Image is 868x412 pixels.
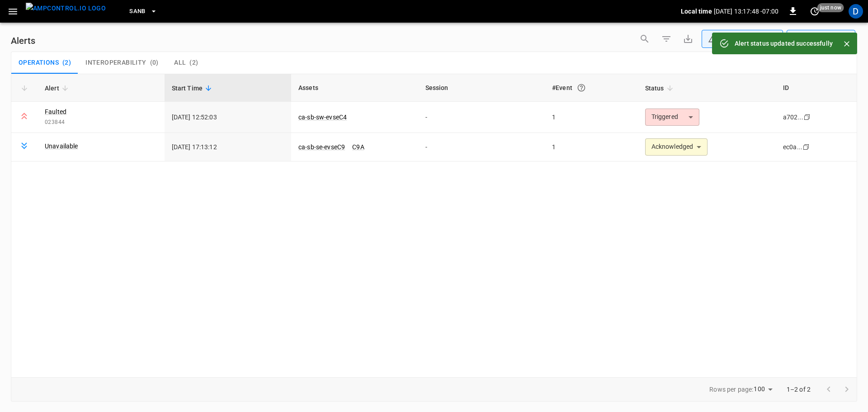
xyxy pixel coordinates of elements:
[849,4,863,19] div: profile-icon
[418,133,545,161] td: -
[352,143,364,151] a: C9A
[45,118,157,127] span: 023844
[817,3,844,12] span: just now
[545,133,638,161] td: 1
[291,74,418,102] th: Assets
[174,59,186,67] span: All
[85,59,146,67] span: Interoperability
[754,383,775,396] div: 100
[129,6,146,17] span: SanB
[298,143,345,151] a: ca-sb-se-evseC9
[418,74,545,102] th: Session
[298,114,347,121] a: ca-sb-sw-evseC4
[552,80,631,96] div: #Event
[645,109,699,126] div: Triggered
[776,74,857,102] th: ID
[165,133,292,161] td: [DATE] 17:13:12
[418,102,545,133] td: -
[573,80,590,96] button: An event is a single occurrence of an issue. An alert groups related events for the same asset, m...
[787,385,811,394] p: 1–2 of 2
[11,33,35,48] h6: Alerts
[26,3,106,14] img: ampcontrol.io logo
[645,138,708,156] div: Acknowledged
[645,83,676,94] span: Status
[681,7,712,16] p: Local time
[62,59,71,67] span: ( 2 )
[709,385,753,394] p: Rows per page:
[802,142,811,152] div: copy
[803,112,812,122] div: copy
[708,34,769,44] div: Unresolved
[19,59,59,67] span: Operations
[840,37,854,51] button: Close
[45,142,78,151] a: Unavailable
[803,30,855,47] div: Last 24 hrs
[150,59,159,67] span: ( 0 )
[45,107,66,116] a: Faulted
[189,59,198,67] span: ( 2 )
[783,113,803,122] div: a702...
[165,102,292,133] td: [DATE] 12:52:03
[783,142,802,152] div: ec0a...
[735,35,833,52] div: Alert status updated successfully
[172,83,215,94] span: Start Time
[807,4,822,19] button: set refresh interval
[545,102,638,133] td: 1
[45,83,71,94] span: Alert
[714,7,778,16] p: [DATE] 13:17:48 -07:00
[126,3,161,20] button: SanB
